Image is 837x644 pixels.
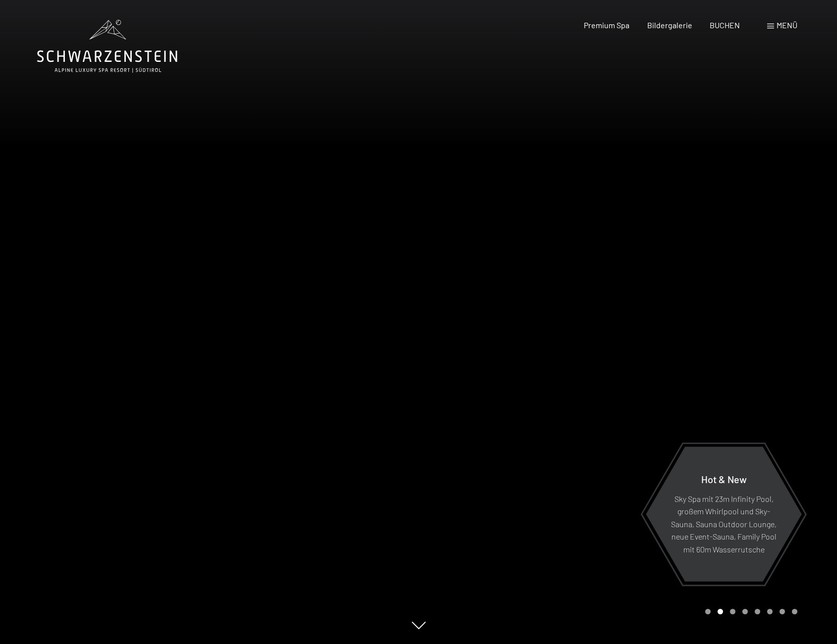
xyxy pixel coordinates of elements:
div: Carousel Page 3 [730,609,735,614]
div: Carousel Page 5 [755,609,760,614]
a: Hot & New Sky Spa mit 23m Infinity Pool, großem Whirlpool und Sky-Sauna, Sauna Outdoor Lounge, ne... [645,446,802,582]
a: Premium Spa [584,20,629,30]
div: Carousel Page 2 (Current Slide) [718,609,723,614]
div: Carousel Page 1 [705,609,711,614]
div: Carousel Page 6 [767,609,773,614]
div: Carousel Pagination [702,609,797,614]
a: Bildergalerie [647,20,692,30]
span: Hot & New [701,473,747,485]
div: Carousel Page 4 [742,609,748,614]
div: Carousel Page 8 [792,609,797,614]
span: Menü [777,20,797,30]
p: Sky Spa mit 23m Infinity Pool, großem Whirlpool und Sky-Sauna, Sauna Outdoor Lounge, neue Event-S... [670,492,778,555]
div: Carousel Page 7 [780,609,785,614]
a: BUCHEN [710,20,740,30]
